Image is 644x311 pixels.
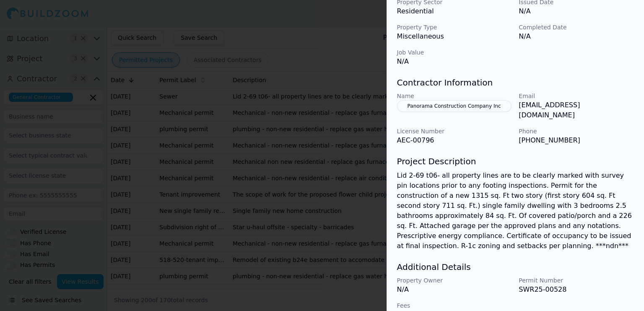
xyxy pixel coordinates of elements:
p: Fees [397,301,512,310]
p: License Number [397,127,512,135]
p: Lid 2-69 t06- all property lines are to be clearly marked with survey pin locations prior to any ... [397,171,634,251]
p: N/A [519,31,634,41]
p: Completed Date [519,23,634,31]
p: [PHONE_NUMBER] [519,135,634,145]
p: N/A [397,285,512,295]
p: AEC-00796 [397,135,512,145]
p: Residential [397,6,512,16]
p: Phone [519,127,634,135]
p: Permit Number [519,276,634,285]
p: Property Owner [397,276,512,285]
p: N/A [519,6,634,16]
p: Property Type [397,23,512,31]
h3: Contractor Information [397,77,634,88]
p: Name [397,92,512,100]
h3: Additional Details [397,261,634,273]
button: Panorama Construction Company Inc [397,100,512,112]
p: SWR25-00528 [519,285,634,295]
p: Job Value [397,48,512,57]
p: Miscellaneous [397,31,512,41]
h3: Project Description [397,155,634,167]
p: Email [519,92,634,100]
p: N/A [397,57,512,67]
p: [EMAIL_ADDRESS][DOMAIN_NAME] [519,100,634,120]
